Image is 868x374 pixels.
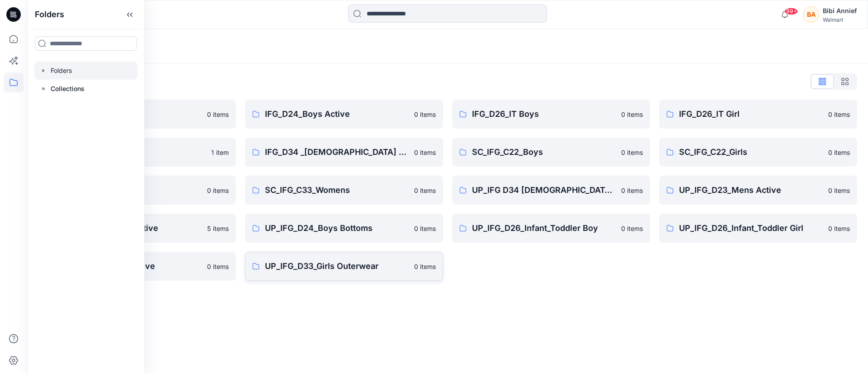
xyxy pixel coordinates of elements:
[207,224,229,233] p: 5 items
[211,148,229,157] p: 1 item
[679,108,823,120] p: IFG_D26_IT Girl
[265,260,409,273] p: UP_IFG_D33_Girls Outerwear
[207,186,229,195] p: 0 items
[472,222,616,235] p: UP_IFG_D26_Infant_Toddler Boy
[452,176,650,205] a: UP_IFG D34 [DEMOGRAPHIC_DATA] Active0 items
[621,110,643,119] p: 0 items
[207,262,229,271] p: 0 items
[472,184,616,197] p: UP_IFG D34 [DEMOGRAPHIC_DATA] Active
[207,110,229,119] p: 0 items
[414,224,436,233] p: 0 items
[828,110,850,119] p: 0 items
[679,146,823,158] p: SC_IFG_C22_Girls
[621,224,643,233] p: 0 items
[823,5,857,16] div: Bibi Annief
[828,148,850,157] p: 0 items
[828,186,850,195] p: 0 items
[245,176,443,205] a: SC_IFG_C33_Womens0 items
[265,108,409,120] p: IFG_D24_Boys Active
[414,186,436,195] p: 0 items
[659,138,857,167] a: SC_IFG_C22_Girls0 items
[679,222,823,235] p: UP_IFG_D26_Infant_Toddler Girl
[414,262,436,271] p: 0 items
[679,184,823,197] p: UP_IFG_D23_Mens Active
[414,148,436,157] p: 0 items
[452,138,650,167] a: SC_IFG_C22_Boys0 items
[659,176,857,205] a: UP_IFG_D23_Mens Active0 items
[245,100,443,129] a: IFG_D24_Boys Active0 items
[245,214,443,243] a: UP_IFG_D24_Boys Bottoms0 items
[659,214,857,243] a: UP_IFG_D26_Infant_Toddler Girl0 items
[784,8,798,15] span: 99+
[414,110,436,119] p: 0 items
[265,222,409,235] p: UP_IFG_D24_Boys Bottoms
[828,224,850,233] p: 0 items
[452,214,650,243] a: UP_IFG_D26_Infant_Toddler Boy0 items
[472,146,616,158] p: SC_IFG_C22_Boys
[245,252,443,281] a: UP_IFG_D33_Girls Outerwear0 items
[245,138,443,167] a: IFG_D34 _[DEMOGRAPHIC_DATA] Active0 items
[472,108,616,120] p: IFG_D26_IT Boys
[51,83,85,94] p: Collections
[621,148,643,157] p: 0 items
[621,186,643,195] p: 0 items
[803,6,819,23] div: BA
[452,100,650,129] a: IFG_D26_IT Boys0 items
[265,184,409,197] p: SC_IFG_C33_Womens
[823,16,857,23] div: Walmart
[659,100,857,129] a: IFG_D26_IT Girl0 items
[265,146,409,158] p: IFG_D34 _[DEMOGRAPHIC_DATA] Active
